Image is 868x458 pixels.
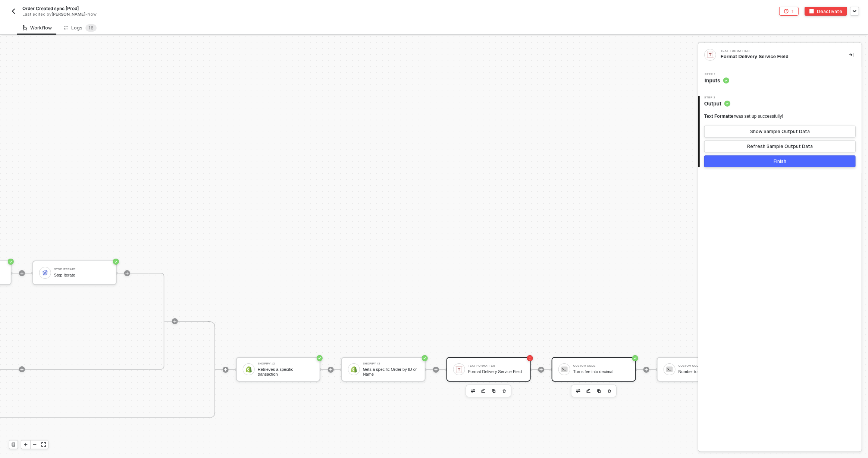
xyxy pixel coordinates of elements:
span: icon-play [539,367,543,372]
span: [PERSON_NAME] [51,12,85,17]
div: Shopify #2 [258,362,314,365]
span: icon-play [173,319,177,323]
div: Show Sample Output Data [750,129,810,135]
div: Last edited by - Now [22,12,417,17]
span: icon-success-page [317,355,323,361]
button: edit-cred [584,386,593,395]
span: 6 [91,25,94,31]
span: Step 1 [705,73,729,76]
span: icon-play [125,271,129,275]
div: Step 2Output Text Formatterwas set up successfully!Show Sample Output DataRefresh Sample Output D... [698,96,862,167]
button: edit-cred [469,386,477,395]
img: back [10,8,16,14]
img: integration-icon [707,51,714,58]
div: was set up successfully! [704,113,783,120]
span: icon-error-page [527,355,533,361]
div: Text Formatter [721,50,833,53]
span: icon-play [20,367,24,372]
img: icon [456,366,463,373]
img: icon [42,269,48,276]
div: Text Formatter [468,364,524,367]
div: Step 1Inputs [698,73,862,84]
span: icon-success-page [8,259,14,265]
img: icon [666,366,673,373]
div: Logs [64,24,97,32]
button: copy-block [489,386,498,395]
div: Number to String [679,369,734,374]
div: Deactivate [817,8,842,15]
img: icon [561,366,568,373]
span: icon-play [434,367,438,372]
span: icon-play [20,271,24,275]
div: Refresh Sample Output Data [747,143,813,149]
button: Finish [704,155,856,167]
span: 1 [88,25,91,31]
span: icon-minus [32,442,37,447]
button: Refresh Sample Output Data [704,140,856,152]
span: Inputs [705,77,729,84]
div: Turns fee into decimal [573,369,629,374]
button: Show Sample Output Data [704,126,856,138]
div: Finish [774,158,786,164]
img: copy-block [492,389,496,393]
div: Custom Code [573,364,629,367]
div: Shopify #3 [363,362,419,365]
div: Format Delivery Service Field [468,369,524,374]
button: edit-cred [574,386,583,395]
span: icon-success-page [422,355,428,361]
span: icon-success-page [113,259,119,265]
span: icon-error-page [784,9,789,13]
img: deactivate [809,9,814,13]
div: Retrieves a specific transaction [258,367,314,376]
img: copy-block [597,389,601,393]
div: 1 [792,8,794,15]
span: icon-collapse-right [849,53,853,57]
img: edit-cred [586,388,591,394]
div: Stop Iterate [54,268,110,271]
img: icon [351,366,357,373]
img: icon [245,366,252,373]
div: Stop Iterate [54,273,110,278]
span: Order Created sync [Prod] [22,5,79,12]
button: deactivateDeactivate [805,7,847,16]
button: edit-cred [479,386,488,395]
div: Format Delivery Service Field [721,53,837,60]
div: Gets a specific Order by ID or Name [363,367,419,376]
div: Custom Code #11 [679,364,734,367]
span: icon-play [329,367,333,372]
img: edit-cred [576,389,580,392]
span: icon-expand [41,442,46,447]
span: Output [704,100,730,107]
sup: 16 [85,24,97,32]
div: Workflow [23,25,52,31]
span: Text Formatter [704,114,735,119]
img: edit-cred [471,389,475,392]
span: icon-play [23,442,28,447]
span: icon-play [223,367,228,372]
span: Step 2 [704,96,730,99]
img: edit-cred [481,388,486,394]
span: icon-play [644,367,649,372]
button: back [9,7,18,16]
button: copy-block [595,386,604,395]
button: 1 [779,7,799,16]
span: icon-success-page [632,355,638,361]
